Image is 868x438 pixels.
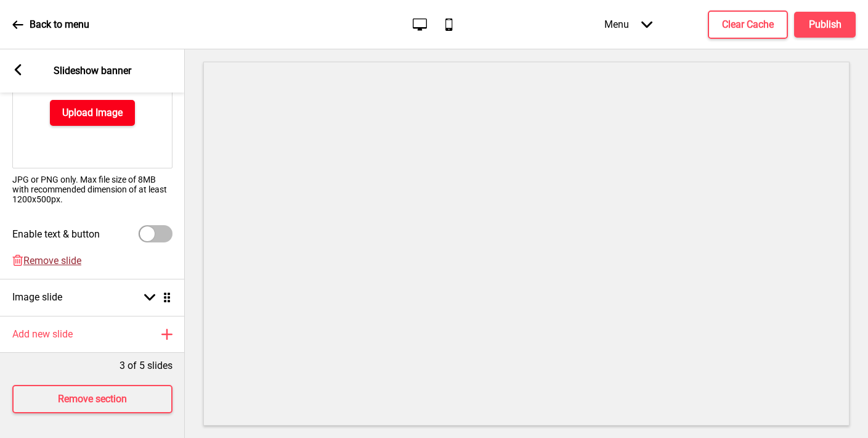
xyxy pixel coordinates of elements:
h4: Publish [809,18,842,31]
h4: Add new slide [12,328,73,341]
h4: Remove section [58,392,127,406]
button: Publish [794,12,856,38]
p: Slideshow banner [54,64,131,78]
button: Upload Image [50,100,135,126]
span: Remove slide [23,255,81,267]
h4: Upload Image [62,106,123,120]
p: 3 of 5 slides [120,359,172,373]
button: Remove section [12,385,172,413]
button: Clear Cache [708,10,788,39]
a: Back to menu [12,8,89,41]
label: Enable text & button [12,228,100,240]
p: Back to menu [30,18,89,31]
h4: Image slide [12,291,62,304]
h4: Clear Cache [722,18,774,31]
p: JPG or PNG only. Max file size of 8MB with recommended dimension of at least 1200x500px. [12,175,172,204]
div: Menu [592,6,665,43]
